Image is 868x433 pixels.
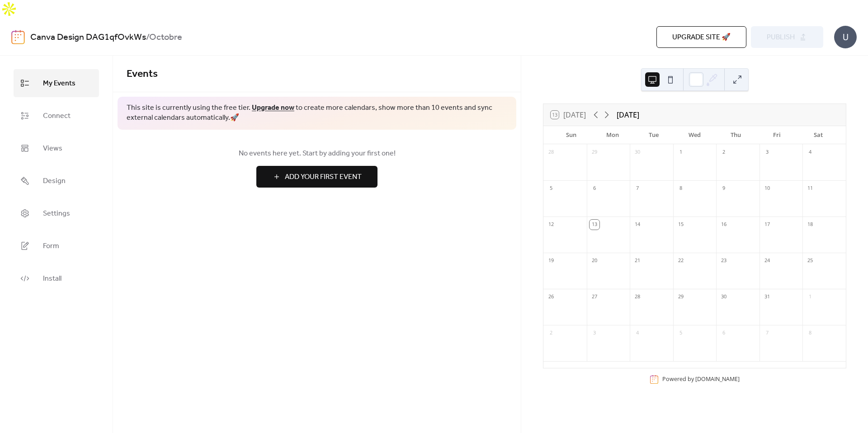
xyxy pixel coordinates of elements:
[762,147,772,157] div: 3
[590,328,599,338] div: 3
[632,147,642,157] div: 30
[590,292,599,302] div: 27
[805,292,815,302] div: 1
[14,167,99,195] a: Design
[672,32,731,43] span: Upgrade site 🚀
[590,184,599,193] div: 6
[762,292,772,302] div: 31
[43,207,70,221] span: Settings
[632,256,642,266] div: 21
[834,26,857,48] div: U
[676,292,686,302] div: 29
[805,328,815,338] div: 8
[805,220,815,230] div: 18
[805,184,815,193] div: 11
[546,184,556,193] div: 5
[632,184,642,193] div: 7
[805,147,815,157] div: 4
[762,256,772,266] div: 24
[14,134,99,162] a: Views
[14,69,99,97] a: My Events
[719,184,729,193] div: 9
[149,29,182,46] b: Octobre
[127,64,158,84] span: Events
[592,126,633,144] div: Mon
[43,76,75,91] span: My Events
[756,126,797,144] div: Fri
[285,172,362,183] span: Add Your First Event
[590,220,599,230] div: 13
[14,102,99,130] a: Connect
[662,375,740,383] div: Powered by
[762,220,772,230] div: 17
[551,126,592,144] div: Sun
[719,292,729,302] div: 30
[30,29,146,46] a: Canva Design DAG1qfOvkWs
[127,148,507,159] span: No events here yet. Start by adding your first one!
[43,239,59,254] span: Form
[546,147,556,157] div: 28
[632,328,642,338] div: 4
[797,126,839,144] div: Sat
[656,26,746,48] button: Upgrade site 🚀
[14,199,99,227] a: Settings
[762,184,772,193] div: 10
[719,256,729,266] div: 23
[127,103,507,123] span: This site is currently using the free tier. to create more calendars, show more than 10 events an...
[762,328,772,338] div: 7
[719,147,729,157] div: 2
[676,328,686,338] div: 5
[719,328,729,338] div: 6
[676,184,686,193] div: 8
[14,264,99,292] a: Install
[590,147,599,157] div: 29
[632,292,642,302] div: 28
[676,256,686,266] div: 22
[43,272,61,286] span: Install
[674,126,715,144] div: Wed
[676,147,686,157] div: 1
[146,29,149,46] b: /
[256,166,377,188] button: Add Your First Event
[546,256,556,266] div: 19
[633,126,674,144] div: Tue
[590,256,599,266] div: 20
[252,101,294,115] a: Upgrade now
[11,30,25,44] img: logo
[632,220,642,230] div: 14
[546,328,556,338] div: 2
[546,220,556,230] div: 12
[805,256,815,266] div: 25
[695,375,740,383] a: [DOMAIN_NAME]
[43,174,66,188] span: Design
[617,109,639,120] div: [DATE]
[715,126,756,144] div: Thu
[14,232,99,260] a: Form
[127,166,507,188] a: Add Your First Event
[719,220,729,230] div: 16
[676,220,686,230] div: 15
[546,292,556,302] div: 26
[43,141,62,156] span: Views
[43,109,71,123] span: Connect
